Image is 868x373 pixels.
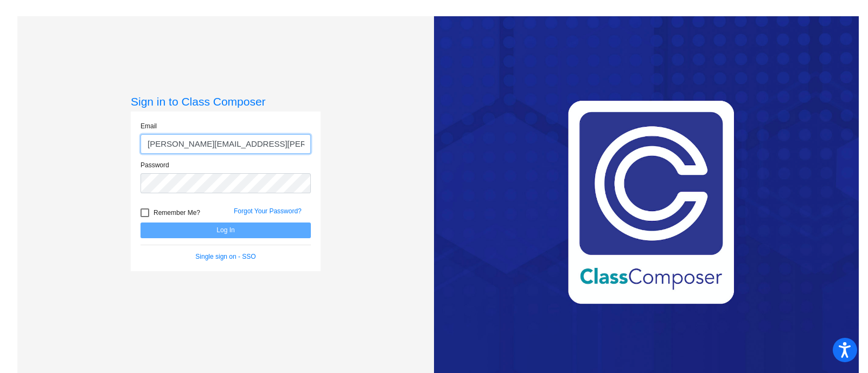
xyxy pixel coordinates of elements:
[141,160,169,170] label: Password
[141,223,311,238] button: Log In
[141,121,157,131] label: Email
[234,207,302,215] a: Forgot Your Password?
[195,253,256,260] a: Single sign on - SSO
[131,95,321,108] h3: Sign in to Class Composer
[154,206,200,219] span: Remember Me?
